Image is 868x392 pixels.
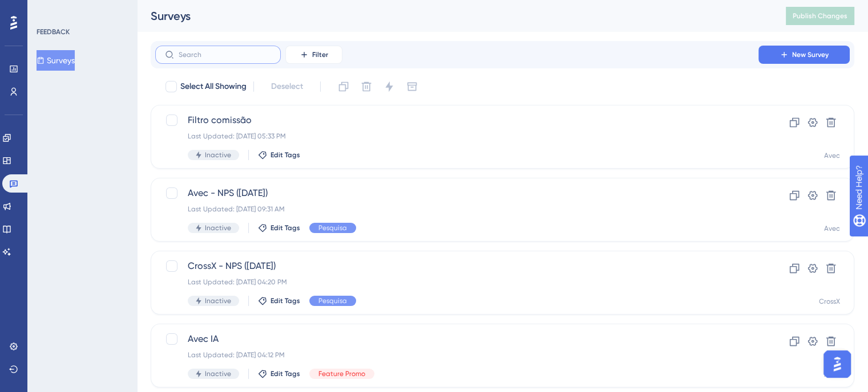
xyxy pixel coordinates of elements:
span: Inactive [205,223,231,232]
button: Edit Tags [258,369,300,378]
div: Avec [824,151,840,160]
button: Edit Tags [258,296,300,305]
span: Inactive [205,296,231,305]
button: New Survey [758,46,850,64]
span: Filtro comissão [188,113,726,127]
div: Last Updated: [DATE] 09:31 AM [188,205,726,214]
button: Surveys [37,50,75,71]
div: CrossX [819,297,840,306]
input: Search [179,51,271,59]
span: Filter [312,50,328,59]
span: Inactive [205,369,231,378]
span: CrossX - NPS ([DATE]) [188,259,726,273]
div: Avec [824,224,840,233]
button: Filter [285,46,342,64]
span: Inactive [205,150,231,160]
div: Last Updated: [DATE] 04:20 PM [188,277,726,287]
span: Need Help? [27,3,71,17]
span: Edit Tags [271,296,300,305]
span: Edit Tags [271,223,300,232]
span: Pesquisa [318,223,347,232]
button: Deselect [261,76,313,97]
span: Deselect [271,80,303,93]
button: Edit Tags [258,150,300,160]
div: Last Updated: [DATE] 04:12 PM [188,350,726,360]
span: Avec - NPS ([DATE]) [188,186,726,200]
span: Edit Tags [271,369,300,378]
span: New Survey [792,50,829,59]
button: Edit Tags [258,223,300,232]
div: Surveys [151,8,757,24]
span: Avec IA [188,332,726,346]
iframe: UserGuiding AI Assistant Launcher [820,347,854,381]
div: Last Updated: [DATE] 05:33 PM [188,132,726,141]
div: FEEDBACK [37,27,70,36]
button: Publish Changes [786,7,854,25]
span: Publish Changes [793,11,847,21]
span: Feature Promo [318,369,365,378]
span: Edit Tags [271,150,300,160]
span: Select All Showing [180,80,247,93]
span: Pesquisa [318,296,347,305]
